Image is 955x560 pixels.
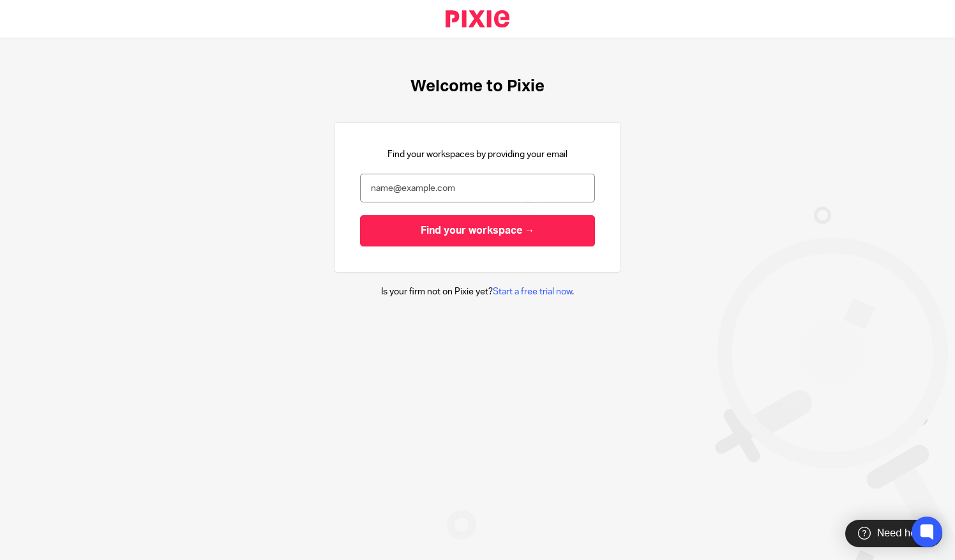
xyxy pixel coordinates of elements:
[381,285,574,298] p: Is your firm not on Pixie yet? .
[410,77,545,96] h1: Welcome to Pixie
[360,215,595,246] input: Find your workspace →
[493,287,572,296] a: Start a free trial now
[845,520,942,547] div: Need help?
[360,174,595,202] input: name@example.com
[387,148,568,161] p: Find your workspaces by providing your email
